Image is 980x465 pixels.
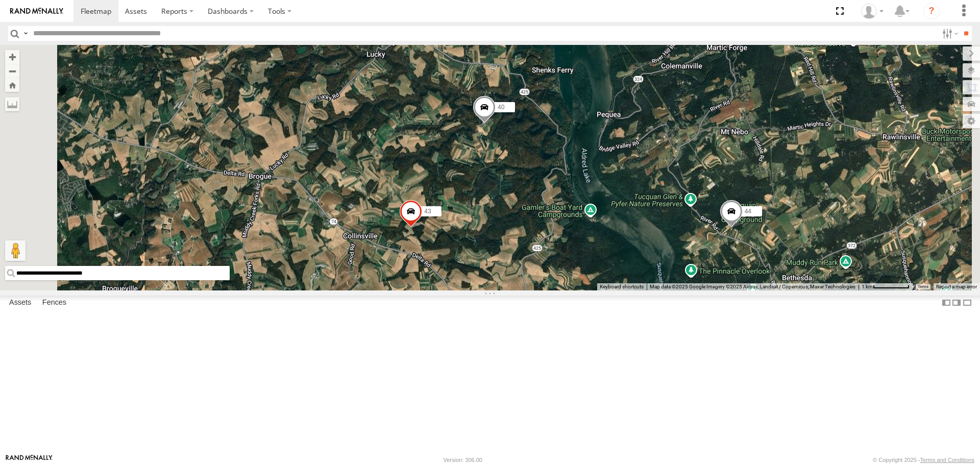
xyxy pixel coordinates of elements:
img: rand-logo.svg [10,8,63,15]
span: 1 km [862,284,873,289]
button: Drag Pegman onto the map to open Street View [5,240,26,261]
button: Zoom in [5,50,19,64]
div: Version: 306.00 [444,457,482,463]
a: Terms and Conditions [920,457,974,463]
label: Hide Summary Table [962,296,972,310]
label: Assets [4,296,36,310]
label: Search Query [21,26,30,41]
a: Terms (opens in new tab) [918,284,928,288]
label: Measure [5,97,19,111]
a: Visit our Website [6,455,53,465]
label: Fences [37,296,71,310]
button: Keyboard shortcuts [600,283,644,290]
span: 40 [498,104,504,111]
div: Chris Burkhart [857,4,887,19]
a: Report a map error [936,284,977,289]
button: Zoom Home [5,78,19,92]
label: Dock Summary Table to the Right [951,296,962,310]
button: Zoom out [5,64,19,78]
span: 44 [745,208,751,215]
label: Dock Summary Table to the Left [941,296,951,310]
button: Map Scale: 1 km per 68 pixels [859,283,913,290]
label: Search Filter Options [938,26,960,41]
i: ? [923,3,940,19]
span: Map data ©2025 Google Imagery ©2025 Airbus, Landsat / Copernicus, Maxar Technologies [650,284,855,289]
span: 43 [424,208,431,215]
div: © Copyright 2025 - [873,457,974,463]
label: Map Settings [963,114,980,128]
